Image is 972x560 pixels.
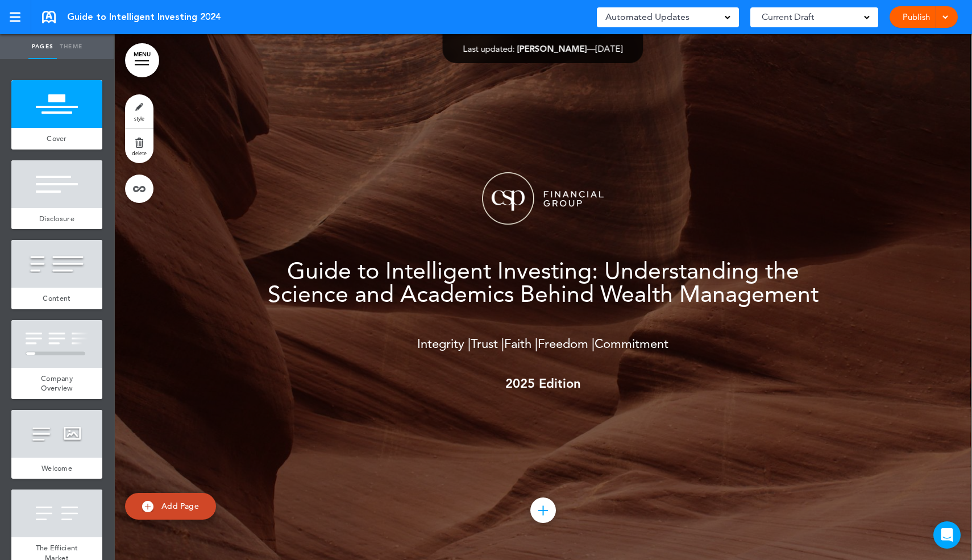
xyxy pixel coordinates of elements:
[933,521,961,549] div: Open Intercom Messenger
[463,44,623,53] div: —
[596,43,623,54] span: [DATE]
[898,6,934,28] a: Publish
[125,129,153,163] a: delete
[463,43,515,54] span: Last updated:
[125,94,153,128] a: style
[538,336,595,351] span: Freedom |
[417,336,471,351] span: Integrity |
[28,34,57,59] a: Pages
[595,336,668,351] span: Commitment
[505,376,581,391] span: 2025 Edition
[11,208,102,230] a: Disclosure
[41,463,72,473] span: Welcome
[11,368,102,399] a: Company Overview
[142,501,153,512] img: add.svg
[11,288,102,309] a: Content
[762,9,814,25] span: Current Draft
[43,293,70,303] span: Content
[268,256,819,308] span: Guide to Intelligent Investing:​ Understanding the Science and Academics Behind Wealth Management
[161,501,199,511] span: Add Page
[482,172,604,224] img: 1743691186922-CSP_Logo_FullLight.png
[605,9,689,25] span: Automated Updates
[67,11,221,23] span: Guide to Intelligent Investing 2024
[47,134,67,143] span: Cover
[471,336,504,351] span: Trust |
[125,43,159,77] a: MENU
[134,115,144,122] span: style
[504,336,538,351] span: Faith |
[11,128,102,150] a: Cover
[125,493,216,520] a: Add Page
[132,150,147,156] span: delete
[517,43,587,54] span: [PERSON_NAME]
[57,34,85,59] a: Theme
[11,458,102,479] a: Welcome
[41,374,73,393] span: Company Overview
[39,214,74,223] span: Disclosure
